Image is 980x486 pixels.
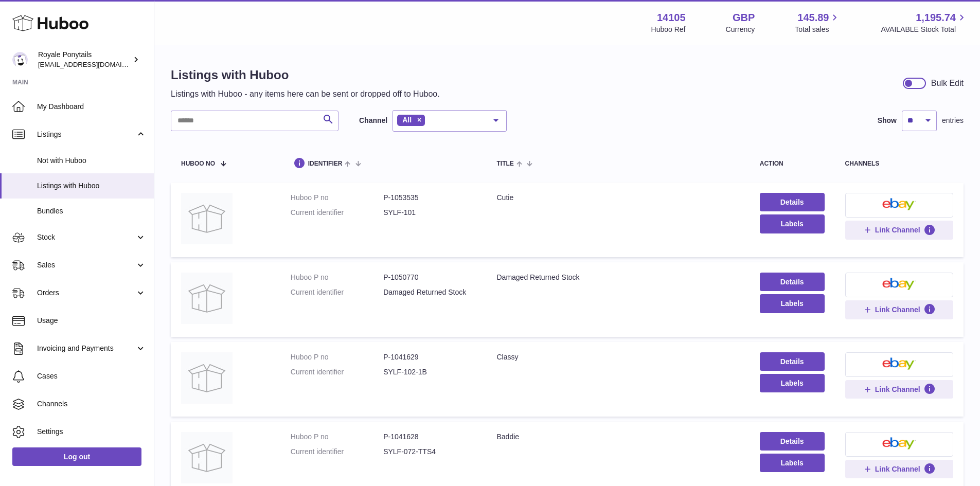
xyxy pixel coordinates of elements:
[37,206,146,216] span: Bundles
[760,193,825,211] a: Details
[38,60,151,68] span: [EMAIL_ADDRESS][DOMAIN_NAME]
[12,447,141,466] a: Log out
[37,156,146,166] span: Not with Huboo
[383,287,476,297] dd: Damaged Returned Stock
[402,116,412,124] span: All
[181,160,215,167] span: Huboo no
[875,464,920,474] span: Link Channel
[760,352,825,371] a: Details
[12,52,28,67] img: internalAdmin-14105@internal.huboo.com
[37,130,135,139] span: Listings
[171,88,440,100] p: Listings with Huboo - any items here can be sent or dropped off to Huboo.
[760,432,825,451] a: Details
[845,380,953,399] button: Link Channel
[651,25,686,34] div: Huboo Ref
[760,214,825,233] button: Labels
[291,432,383,442] dt: Huboo P no
[37,371,146,381] span: Cases
[383,367,476,377] dd: SYLF-102-1B
[845,300,953,319] button: Link Channel
[181,432,233,483] img: Baddie
[845,160,953,167] div: channels
[795,25,841,34] span: Total sales
[496,352,739,362] div: Classy
[942,116,964,125] span: entries
[37,181,146,191] span: Listings with Huboo
[760,160,825,167] div: action
[181,193,233,244] img: Cutie
[37,427,146,437] span: Settings
[875,385,920,394] span: Link Channel
[496,432,739,442] div: Baddie
[38,50,131,69] div: Royale Ponytails
[37,232,135,242] span: Stock
[882,198,916,210] img: ebay-small.png
[931,78,964,89] div: Bulk Edit
[845,460,953,478] button: Link Channel
[760,273,825,291] a: Details
[875,305,920,314] span: Link Channel
[291,208,383,218] dt: Current identifier
[795,11,841,34] a: 145.89 Total sales
[37,399,146,409] span: Channels
[37,344,135,353] span: Invoicing and Payments
[37,288,135,298] span: Orders
[760,374,825,392] button: Labels
[733,11,755,25] strong: GBP
[383,352,476,362] dd: P-1041629
[37,316,146,326] span: Usage
[383,447,476,457] dd: SYLF-072-TTS4
[383,432,476,442] dd: P-1041628
[291,352,383,362] dt: Huboo P no
[37,260,135,270] span: Sales
[882,278,916,290] img: ebay-small.png
[171,67,440,83] h1: Listings with Huboo
[882,437,916,449] img: ebay-small.png
[797,11,829,25] span: 145.89
[916,11,956,25] span: 1,195.74
[881,25,968,34] span: AVAILABLE Stock Total
[845,221,953,239] button: Link Channel
[882,357,916,370] img: ebay-small.png
[291,447,383,457] dt: Current identifier
[37,102,146,112] span: My Dashboard
[383,273,476,282] dd: P-1050770
[291,287,383,297] dt: Current identifier
[726,25,755,34] div: Currency
[496,193,739,203] div: Cutie
[496,273,739,282] div: Damaged Returned Stock
[383,193,476,203] dd: P-1053535
[760,454,825,472] button: Labels
[760,294,825,313] button: Labels
[291,193,383,203] dt: Huboo P no
[383,208,476,218] dd: SYLF-101
[181,273,233,324] img: Damaged Returned Stock
[881,11,968,34] a: 1,195.74 AVAILABLE Stock Total
[878,116,897,125] label: Show
[657,11,686,25] strong: 14105
[181,352,233,404] img: Classy
[875,225,920,235] span: Link Channel
[496,160,513,167] span: title
[291,273,383,282] dt: Huboo P no
[291,367,383,377] dt: Current identifier
[359,116,387,125] label: Channel
[308,160,343,167] span: identifier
